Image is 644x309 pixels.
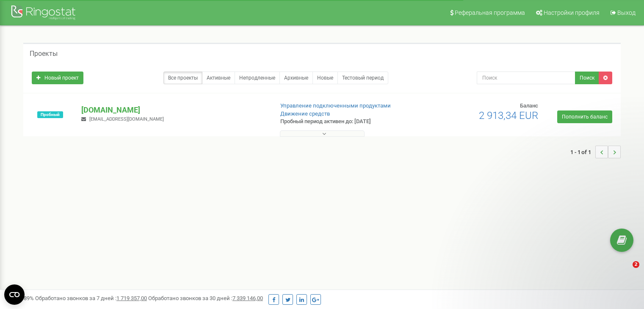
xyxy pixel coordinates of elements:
[148,295,263,301] span: Обработано звонков за 30 дней :
[280,102,391,109] a: Управление подключенными продуктами
[89,116,164,122] span: [EMAIL_ADDRESS][DOMAIN_NAME]
[232,295,263,301] u: 7 339 146,00
[557,110,612,123] a: Пополнить баланс
[617,9,636,16] span: Выход
[279,72,313,84] a: Архивные
[520,102,538,109] span: Баланс
[570,146,595,158] span: 1 - 1 of 1
[235,72,280,84] a: Непродленные
[37,111,63,118] span: Пробный
[116,295,147,301] u: 1 719 357,00
[32,72,83,84] a: Новый проект
[337,72,388,84] a: Тестовый период
[30,50,58,58] h5: Проекты
[81,105,266,116] p: [DOMAIN_NAME]
[280,118,416,126] p: Пробный период активен до: [DATE]
[280,110,330,117] a: Движение средств
[633,261,639,268] span: 2
[544,9,600,16] span: Настройки профиля
[4,284,25,305] button: Open CMP widget
[477,72,575,84] input: Поиск
[575,72,599,84] button: Поиск
[479,110,538,121] span: 2 913,34 EUR
[570,137,621,167] nav: ...
[455,9,525,16] span: Реферальная программа
[163,72,202,84] a: Все проекты
[312,72,338,84] a: Новые
[615,261,636,281] iframe: Intercom live chat
[35,295,147,301] span: Обработано звонков за 7 дней :
[202,72,235,84] a: Активные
